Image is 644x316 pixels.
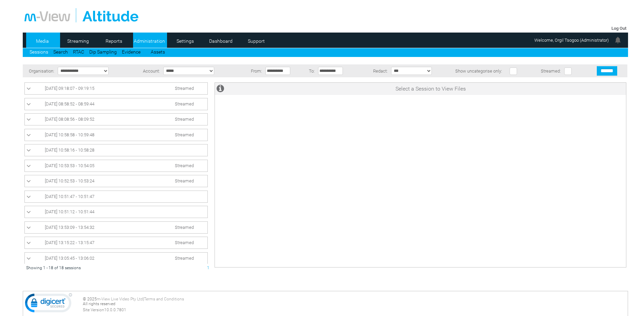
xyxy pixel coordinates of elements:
[175,117,194,122] span: Streamed
[45,209,94,214] span: [DATE] 10:51:12 - 10:51:44
[26,239,206,247] a: [DATE] 13:15:22 - 13:15:47
[133,64,162,77] td: Account:
[243,64,264,77] td: From:
[45,225,94,230] span: [DATE] 13:53:09 - 13:54:32
[151,49,165,55] a: Assets
[175,163,194,168] span: Streamed
[73,49,84,55] a: RTAC
[541,68,561,74] span: Streamed:
[534,38,609,43] span: Welcome, Orgil Tsogoo (Administrator)
[25,293,72,316] img: DigiCert Secured Site Seal
[97,297,143,301] a: m-View Live Video Pty Ltd
[26,162,206,170] a: [DATE] 10:53:53 - 10:54:05
[45,178,94,183] span: [DATE] 10:52:53 - 10:53:24
[611,26,626,31] a: Log Out
[45,86,94,91] span: [DATE] 09:18:07 - 09:19:15
[175,225,194,230] span: Streamed
[169,36,202,46] a: Settings
[26,115,206,123] a: [DATE] 08:08:56 - 08:09:52
[614,36,622,44] img: bell24.png
[26,254,206,262] a: [DATE] 13:05:45 - 13:06:02
[240,36,273,46] a: Support
[45,101,94,106] span: [DATE] 08:58:52 - 08:59:44
[53,49,68,55] a: Search
[45,240,94,245] span: [DATE] 13:15:22 - 13:15:47
[122,49,141,55] a: Evidence
[175,178,194,183] span: Streamed
[235,83,626,95] td: Select a Session to View Files
[26,84,206,93] a: [DATE] 09:18:07 - 09:19:15
[89,49,117,55] a: Dip Sampling
[45,163,94,168] span: [DATE] 10:53:53 - 10:54:05
[83,297,626,312] div: © 2025 | All rights reserved
[175,256,194,261] span: Streamed
[26,223,206,232] a: [DATE] 13:53:09 - 13:54:32
[30,49,48,55] a: Sessions
[104,308,126,312] span: 10.0.0.7801
[62,36,95,46] a: Streaming
[356,64,389,77] td: Redact:
[45,194,94,199] span: [DATE] 10:51:47 - 10:51:47
[45,117,94,122] span: [DATE] 08:08:56 - 08:09:52
[144,297,184,301] a: Terms and Conditions
[26,146,206,154] a: [DATE] 10:58:16 - 10:58:28
[26,208,206,216] a: [DATE] 10:51:12 - 10:51:44
[26,36,59,46] a: Media
[175,101,194,106] span: Streamed
[26,131,206,139] a: [DATE] 10:58:58 - 10:59:48
[204,36,237,46] a: Dashboard
[133,36,166,46] a: Administration
[455,68,502,74] span: Show uncategorise only:
[303,64,316,77] td: To:
[45,256,94,261] span: [DATE] 13:05:45 - 13:06:02
[26,100,206,108] a: [DATE] 08:58:52 - 08:59:44
[175,86,194,91] span: Streamed
[175,132,194,137] span: Streamed
[26,177,206,185] a: [DATE] 10:52:53 - 10:53:24
[45,132,94,137] span: [DATE] 10:58:58 - 10:59:48
[83,308,626,312] div: Site Version
[23,64,56,77] td: Organisation:
[97,36,130,46] a: Reports
[175,240,194,245] span: Streamed
[26,265,81,270] span: Showing 1 - 18 of 18 sessions
[207,265,209,270] span: 1
[26,193,206,201] a: [DATE] 10:51:47 - 10:51:47
[45,147,94,153] span: [DATE] 10:58:16 - 10:58:28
